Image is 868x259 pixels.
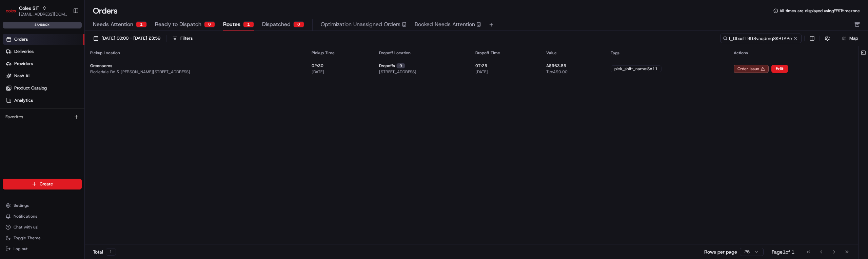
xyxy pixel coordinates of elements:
[48,115,82,120] a: Powered byPylon
[3,83,84,94] a: Product Catalog
[379,50,464,56] div: Dropoff Location
[3,95,84,106] a: Analytics
[704,248,737,255] p: Rows per page
[262,20,291,28] span: Dispatched
[7,7,20,20] img: Nash
[772,248,794,255] div: Page 1 of 1
[415,20,475,28] span: Booked Needs Attention
[93,20,133,28] span: Needs Attention
[5,5,16,16] img: Coles SIT
[67,115,82,120] span: Pylon
[136,21,147,27] div: 1
[3,233,82,243] button: Toggle Theme
[243,21,254,27] div: 1
[14,85,47,91] span: Product Catalog
[64,98,109,105] span: API Documentation
[849,35,858,41] span: Map
[293,21,304,27] div: 0
[611,50,723,56] div: Tags
[3,71,84,81] a: Nash AI
[90,34,163,43] button: [DATE] 00:00 - [DATE] 23:59
[546,50,600,56] div: Value
[169,34,196,43] button: Filters
[312,69,324,75] span: [DATE]
[611,65,662,72] div: pick_shift_name:SA11
[23,65,111,72] div: Start new chat
[14,36,28,42] span: Orders
[23,72,86,77] div: We're available if you need us!
[475,63,487,68] span: 07:25
[475,50,536,56] div: Dropoff Time
[14,203,29,208] span: Settings
[312,50,369,56] div: Pickup Time
[780,8,860,14] span: All times are displayed using EEST timezone
[101,35,160,41] span: [DATE] 00:00 - [DATE] 23:59
[155,20,201,28] span: Ready to Dispatch
[3,46,84,57] a: Deliveries
[3,179,82,190] button: Create
[106,248,116,256] div: 1
[4,96,55,108] a: 📗Knowledge Base
[3,3,70,19] button: Coles SITColes SIT[EMAIL_ADDRESS][DOMAIN_NAME]
[14,224,38,230] span: Chat with us!
[546,69,568,75] span: Tip: A$0.00
[838,34,863,42] button: Map
[396,63,405,68] div: 9
[7,27,123,38] p: Welcome 👋
[3,34,84,45] a: Orders
[312,63,323,68] span: 02:30
[19,12,67,17] button: [EMAIL_ADDRESS][DOMAIN_NAME]
[14,73,29,79] span: Nash AI
[14,61,33,67] span: Providers
[3,201,82,210] button: Settings
[180,35,193,41] div: Filters
[14,98,52,105] span: Knowledge Base
[771,65,788,73] button: Edit
[57,99,63,104] div: 💻
[19,5,39,12] button: Coles SIT
[55,96,112,108] a: 💻API Documentation
[3,112,82,122] div: Favorites
[14,97,33,103] span: Analytics
[14,48,34,55] span: Deliveries
[734,50,853,56] div: Actions
[379,63,395,68] span: Dropoffs
[734,65,769,73] div: Order Issue
[93,248,116,256] div: Total
[14,235,41,241] span: Toggle Theme
[3,22,82,28] div: sandbox
[321,20,400,28] span: Optimization Unassigned Orders
[3,58,84,69] a: Providers
[379,69,416,75] span: [STREET_ADDRESS]
[115,67,123,75] button: Start new chat
[3,222,82,232] button: Chat with us!
[90,50,301,56] div: Pickup Location
[204,21,215,27] div: 0
[3,212,82,221] button: Notifications
[90,63,112,68] span: Greenacres
[40,181,53,187] span: Create
[7,65,19,77] img: 1736555255976-a54dd68f-1ca7-489b-9aae-adbdc363a1c4
[14,246,27,252] span: Log out
[3,244,82,254] button: Log out
[93,5,118,16] h1: Orders
[90,69,190,75] span: Floriedale Rd & [PERSON_NAME][STREET_ADDRESS]
[546,63,566,68] span: A$963.85
[18,44,112,51] input: Clear
[475,69,488,75] span: [DATE]
[223,20,240,28] span: Routes
[720,34,802,43] input: Type to search
[14,214,37,219] span: Notifications
[7,99,12,104] div: 📗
